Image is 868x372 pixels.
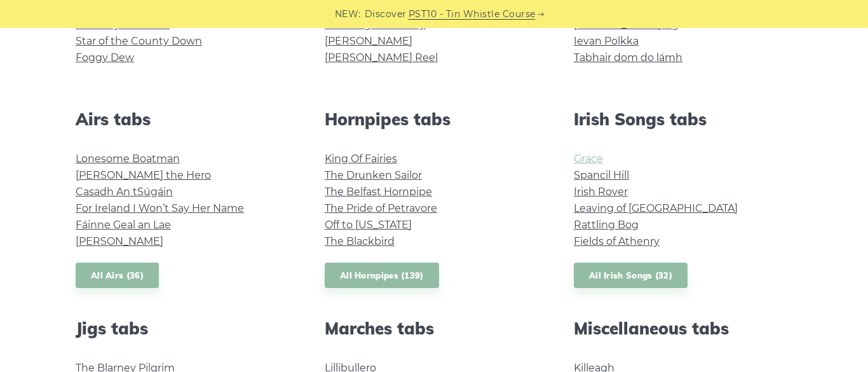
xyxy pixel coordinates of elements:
a: The Belfast Hornpipe [325,186,432,198]
a: [PERSON_NAME] [325,35,412,47]
a: Foggy Dew [76,52,134,64]
a: Whiskey in the Jar [76,18,170,31]
a: The Drunken Sailor [325,169,422,181]
a: Lonesome Boatman [76,153,180,165]
span: NEW: [335,7,361,22]
h2: Jigs tabs [76,319,294,338]
a: Irish Rover [574,186,628,198]
h2: Marches tabs [325,319,543,338]
a: Fields of Athenry [574,235,660,247]
a: Fáinne Geal an Lae [76,219,171,231]
a: [PERSON_NAME] Reel [325,52,438,64]
a: Spancil Hill [574,169,629,181]
a: Star of the County Down [76,35,202,47]
a: Off to [US_STATE] [325,219,412,231]
h2: Irish Songs tabs [574,109,792,129]
a: PST10 - Tin Whistle Course [409,7,536,22]
h2: Miscellaneous tabs [574,319,792,338]
a: The Blackbird [325,235,395,247]
a: For Ireland I Won’t Say Her Name [76,202,244,214]
a: Tabhair dom do lámh [574,52,682,64]
a: Dawning of the Day [325,18,426,31]
a: Casadh An tSúgáin [76,186,173,198]
span: Discover [365,7,407,22]
a: Grace [574,153,603,165]
a: [PERSON_NAME] the Hero [76,169,211,181]
a: Leaving of [GEOGRAPHIC_DATA] [574,202,738,214]
a: All Airs (36) [76,263,159,289]
a: [PERSON_NAME] [76,235,163,247]
h2: Airs tabs [76,109,294,129]
a: Rattling Bog [574,219,639,231]
a: [PERSON_NAME] Jig [574,18,679,31]
h2: Hornpipes tabs [325,109,543,129]
a: All Irish Songs (32) [574,263,688,289]
a: The Pride of Petravore [325,202,437,214]
a: King Of Fairies [325,153,397,165]
a: All Hornpipes (139) [325,263,439,289]
a: Ievan Polkka [574,35,639,47]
